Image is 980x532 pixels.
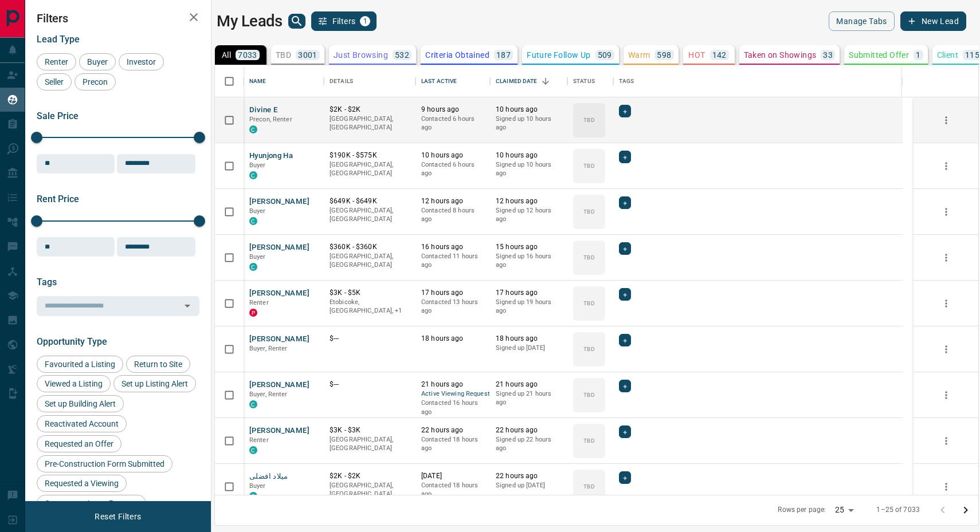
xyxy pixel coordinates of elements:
span: Seller [41,77,68,86]
p: Contacted 11 hours ago [421,252,484,270]
div: condos.ca [249,217,257,225]
p: 7033 [238,51,257,59]
button: more [938,387,955,404]
p: Signed up 16 hours ago [496,252,562,270]
button: Sort [538,73,554,89]
span: Investor [123,57,160,66]
p: [GEOGRAPHIC_DATA], [GEOGRAPHIC_DATA] [330,206,410,224]
p: Contacted 16 hours ago [421,399,484,416]
button: more [938,432,955,450]
div: + [619,105,631,117]
p: Contacted 18 hours ago [421,481,484,499]
div: Status [567,65,613,97]
p: Client [937,51,958,59]
p: 10 hours ago [496,151,562,160]
span: + [623,243,627,254]
p: 18 hours ago [421,334,484,344]
span: Viewed a Listing [41,379,107,388]
div: Investor [119,53,164,70]
p: 22 hours ago [496,425,562,435]
button: Hyunjong Ha [249,151,293,161]
span: Buyer, Renter [249,391,288,398]
p: 3001 [298,51,317,59]
span: Lead Type [37,34,80,45]
button: Divine E [249,105,277,116]
p: 21 hours ago [421,380,484,389]
p: All [222,51,231,59]
p: Signed up [DATE] [496,481,562,490]
p: 21 hours ago [496,380,562,389]
span: Precon [79,77,112,86]
div: Requested a Viewing [37,475,127,492]
p: 16 hours ago [421,242,484,252]
span: Renter [249,436,269,444]
p: 532 [395,51,409,59]
span: Buyer [83,57,112,66]
div: Requested an Offer [37,435,121,452]
div: + [619,425,631,438]
p: Signed up 21 hours ago [496,389,562,407]
button: [PERSON_NAME] [249,425,309,436]
button: more [938,341,955,358]
p: Contacted 13 hours ago [421,298,484,316]
span: + [623,380,627,392]
p: 18 hours ago [496,334,562,344]
p: Signed up 10 hours ago [496,160,562,178]
div: + [619,196,631,209]
p: TBD [583,299,594,308]
p: [GEOGRAPHIC_DATA], [GEOGRAPHIC_DATA] [330,252,410,270]
p: TBD [583,161,594,170]
button: Open [179,298,195,314]
p: $3K - $3K [330,425,410,435]
p: 17 hours ago [496,288,562,298]
p: $2K - $2K [330,471,410,481]
button: [PERSON_NAME] [249,242,309,253]
div: Precon [75,73,116,90]
button: more [938,112,955,129]
p: Signed up 22 hours ago [496,435,562,453]
div: Buyer [79,53,116,70]
p: HOT [688,51,705,59]
span: Buyer [249,207,266,215]
button: [PERSON_NAME] [249,196,309,207]
div: Renter [37,53,76,70]
p: $3K - $5K [330,288,410,298]
div: + [619,242,631,255]
span: + [623,151,627,163]
p: Submitted Offer [849,51,909,59]
p: 10 hours ago [421,151,484,160]
div: + [619,288,631,301]
span: Requested a Viewing [41,479,123,488]
p: TBD [583,253,594,262]
div: + [619,471,631,484]
div: Set up Building Alert [37,395,124,412]
button: Filters1 [311,11,377,31]
span: Rent Price [37,194,79,204]
div: Seller [37,73,72,90]
button: [PERSON_NAME] [249,288,309,299]
p: Signed up 19 hours ago [496,298,562,316]
span: Sale Price [37,111,79,121]
button: Manage Tabs [829,11,894,31]
div: condos.ca [249,492,257,500]
div: Viewed a Listing [37,375,111,392]
p: $--- [330,334,410,344]
p: 22 hours ago [421,425,484,435]
div: Claimed Date [490,65,567,97]
span: Renter [249,299,269,306]
p: [GEOGRAPHIC_DATA], [GEOGRAPHIC_DATA] [330,481,410,499]
div: Last Active [415,65,490,97]
span: Set up Listing Alert [117,379,192,388]
p: TBD [583,391,594,399]
h2: Filters [37,11,199,25]
p: TBD [583,436,594,445]
p: Rows per page: [778,505,826,515]
span: + [623,334,627,346]
p: Contacted 18 hours ago [421,435,484,453]
span: Renter [41,57,72,66]
p: $2K - $2K [330,105,410,115]
div: Name [244,65,324,97]
button: more [938,478,955,495]
span: Reactivated Account [41,419,123,428]
span: Opportunity Type [37,336,107,347]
